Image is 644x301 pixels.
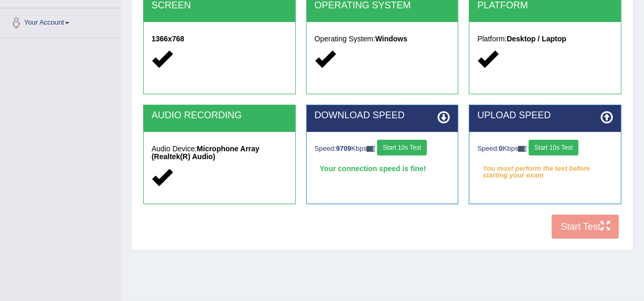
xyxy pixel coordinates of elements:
[477,140,613,158] div: Speed: Kbps
[529,140,578,155] button: Start 10s Test
[367,146,375,152] img: ajax-loader-fb-connection.gif
[315,161,450,176] div: Your connection speed is fine!
[152,1,287,11] h2: SCREEN
[477,161,613,176] em: You must perform the test before starting your exam
[1,8,120,35] a: Your Account
[152,144,260,161] strong: Microphone Array (Realtek(R) Audio)
[507,35,566,43] strong: Desktop / Laptop
[315,1,450,11] h2: OPERATING SYSTEM
[152,35,184,43] strong: 1366x768
[477,110,613,121] h2: UPLOAD SPEED
[152,145,287,161] h5: Audio Device:
[315,110,450,121] h2: DOWNLOAD SPEED
[315,35,450,43] h5: Operating System:
[375,35,407,43] strong: Windows
[152,110,287,121] h2: AUDIO RECORDING
[336,144,351,152] strong: 9709
[477,35,613,43] h5: Platform:
[377,140,427,155] button: Start 10s Test
[315,140,450,158] div: Speed: Kbps
[518,146,527,152] img: ajax-loader-fb-connection.gif
[477,1,613,11] h2: PLATFORM
[499,144,503,152] strong: 0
